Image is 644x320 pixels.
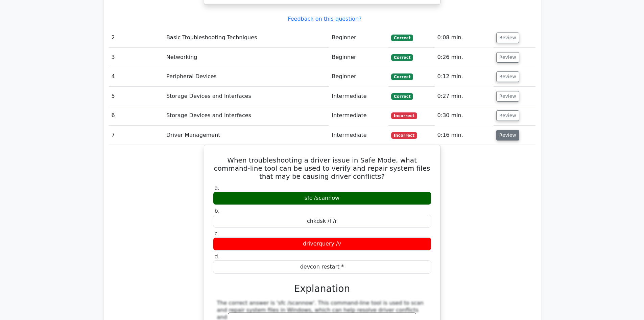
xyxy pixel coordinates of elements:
div: driverquery /v [213,237,431,251]
td: 2 [109,28,164,47]
td: Basic Troubleshooting Techniques [164,28,329,47]
span: Correct [391,54,413,61]
button: Review [496,130,519,141]
td: Intermediate [329,126,388,145]
td: 0:16 min. [435,126,494,145]
button: Review [496,33,519,43]
button: Review [496,52,519,63]
td: Peripheral Devices [164,67,329,86]
td: 0:30 min. [435,106,494,125]
td: Storage Devices and Interfaces [164,106,329,125]
td: Intermediate [329,87,388,106]
td: Intermediate [329,106,388,125]
button: Review [496,71,519,82]
h5: When troubleshooting a driver issue in Safe Mode, what command-line tool can be used to verify an... [212,156,432,180]
button: Review [496,110,519,121]
span: Incorrect [391,132,417,139]
td: 4 [109,67,164,86]
td: Beginner [329,28,388,47]
span: Incorrect [391,112,417,119]
td: Storage Devices and Interfaces [164,87,329,106]
span: Correct [391,73,413,80]
span: a. [215,185,220,191]
span: Correct [391,35,413,41]
td: Beginner [329,67,388,86]
span: Correct [391,93,413,100]
td: 5 [109,87,164,106]
div: chkdsk /f /r [213,215,431,228]
td: 0:27 min. [435,87,494,106]
span: b. [215,208,220,214]
td: Networking [164,48,329,67]
td: Beginner [329,48,388,67]
div: sfc /scannow [213,192,431,205]
td: 3 [109,48,164,67]
td: 0:26 min. [435,48,494,67]
td: 0:12 min. [435,67,494,86]
td: 7 [109,126,164,145]
td: Driver Management [164,126,329,145]
a: Feedback on this question? [288,16,361,22]
td: 0:08 min. [435,28,494,47]
td: 6 [109,106,164,125]
button: Review [496,91,519,102]
span: c. [215,230,219,237]
div: devcon restart * [213,260,431,274]
h3: Explanation [217,283,427,295]
span: d. [215,253,220,260]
